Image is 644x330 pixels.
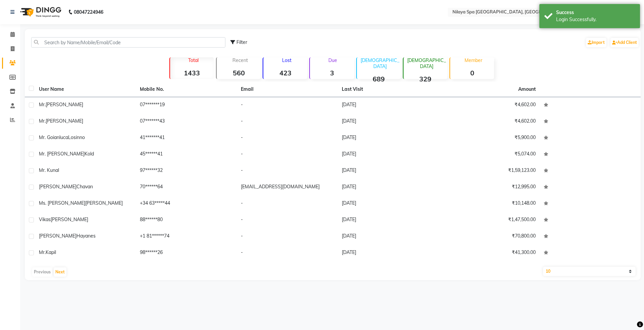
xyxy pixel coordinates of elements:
[68,134,85,140] span: Losinno
[439,130,540,146] td: ₹5,900.00
[439,212,540,228] td: ₹1,47,500.00
[17,3,63,21] img: logo
[237,245,338,261] td: -
[170,69,214,77] strong: 1433
[76,184,93,190] span: Chavan
[556,9,635,16] div: Success
[338,146,439,163] td: [DATE]
[610,38,639,47] a: Add Client
[39,233,76,239] span: [PERSON_NAME]
[39,216,51,222] span: Vikas
[219,57,261,63] p: Recent
[237,196,338,212] td: -
[404,75,447,83] strong: 329
[85,151,94,157] span: Kold
[338,179,439,196] td: [DATE]
[439,179,540,196] td: ₹12,995.00
[439,163,540,179] td: ₹1,59,123.00
[338,212,439,228] td: [DATE]
[31,37,225,48] input: Search by Name/Mobile/Email/Code
[439,245,540,261] td: ₹41,300.00
[237,114,338,130] td: -
[237,179,338,196] td: [EMAIL_ADDRESS][DOMAIN_NAME]
[357,75,401,83] strong: 689
[51,216,88,222] span: [PERSON_NAME]
[237,97,338,114] td: -
[514,82,540,97] th: Amount
[76,233,96,239] span: Hayanes
[439,146,540,163] td: ₹5,074.00
[39,249,46,255] span: Mr.
[237,212,338,228] td: -
[266,57,307,63] p: Lost
[338,228,439,245] td: [DATE]
[439,114,540,130] td: ₹4,602.00
[338,114,439,130] td: [DATE]
[338,196,439,212] td: [DATE]
[439,228,540,245] td: ₹70,800.00
[338,163,439,179] td: [DATE]
[338,245,439,261] td: [DATE]
[39,118,46,124] span: Mr.
[311,57,354,63] p: Due
[46,249,56,255] span: Kapil
[74,3,103,21] b: 08047224946
[237,228,338,245] td: -
[439,196,540,212] td: ₹10,148.00
[237,163,338,179] td: -
[85,200,123,206] span: [PERSON_NAME]
[237,130,338,146] td: -
[39,184,76,190] span: [PERSON_NAME]
[237,82,338,97] th: Email
[46,102,83,108] span: [PERSON_NAME]
[338,97,439,114] td: [DATE]
[46,118,83,124] span: [PERSON_NAME]
[556,16,635,23] div: Login Successfully.
[39,167,59,173] span: Mr. Kunal
[586,38,606,47] a: Import
[35,82,136,97] th: User Name
[39,200,85,206] span: Ms. [PERSON_NAME]
[136,82,237,97] th: Mobile No.
[54,267,66,277] button: Next
[217,69,261,77] strong: 560
[360,57,401,69] p: [DEMOGRAPHIC_DATA]
[439,97,540,114] td: ₹4,602.00
[338,82,439,97] th: Last Visit
[237,146,338,163] td: -
[173,57,214,63] p: Total
[338,130,439,146] td: [DATE]
[450,69,494,77] strong: 0
[406,57,447,69] p: [DEMOGRAPHIC_DATA]
[39,102,46,108] span: Mr.
[39,134,68,140] span: Mr. Goianluca
[263,69,307,77] strong: 423
[39,151,85,157] span: Mr. [PERSON_NAME]
[236,39,247,45] span: Filter
[310,69,354,77] strong: 3
[453,57,494,63] p: Member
